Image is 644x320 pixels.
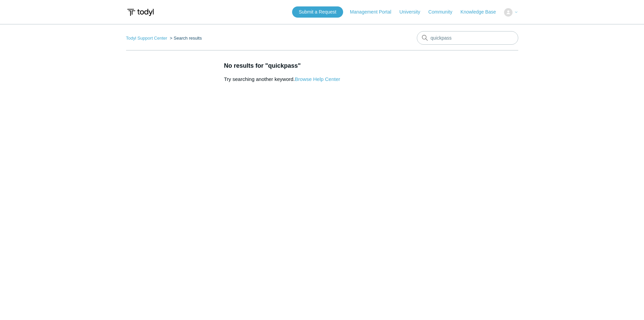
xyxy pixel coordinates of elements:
[224,61,518,70] h1: No results for "quickpass"
[126,6,155,19] img: Todyl Support Center Help Center home page
[126,36,169,41] li: Todyl Support Center
[417,31,518,45] input: Search
[350,8,398,16] a: Management Portal
[126,36,167,41] a: Todyl Support Center
[399,8,427,16] a: University
[460,8,503,16] a: Knowledge Base
[168,36,202,41] li: Search results
[295,76,340,82] a: Browse Help Center
[224,76,518,83] p: Try searching another keyword.
[428,8,459,16] a: Community
[292,6,343,18] a: Submit a Request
